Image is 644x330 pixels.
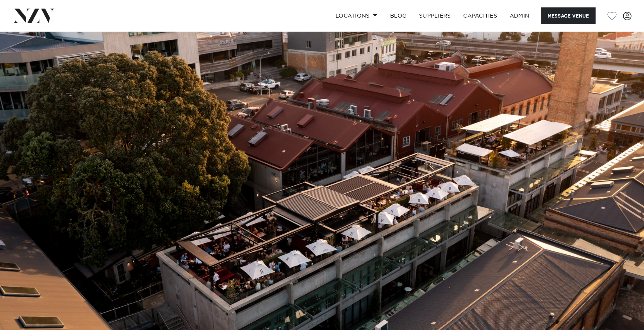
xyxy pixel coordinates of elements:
a: BLOG [384,7,413,24]
a: SUPPLIERS [413,7,457,24]
img: nzv-logo.png [12,9,55,23]
a: Capacities [457,7,503,24]
a: ADMIN [503,7,535,24]
button: Message Venue [541,7,596,24]
a: Locations [329,7,384,24]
